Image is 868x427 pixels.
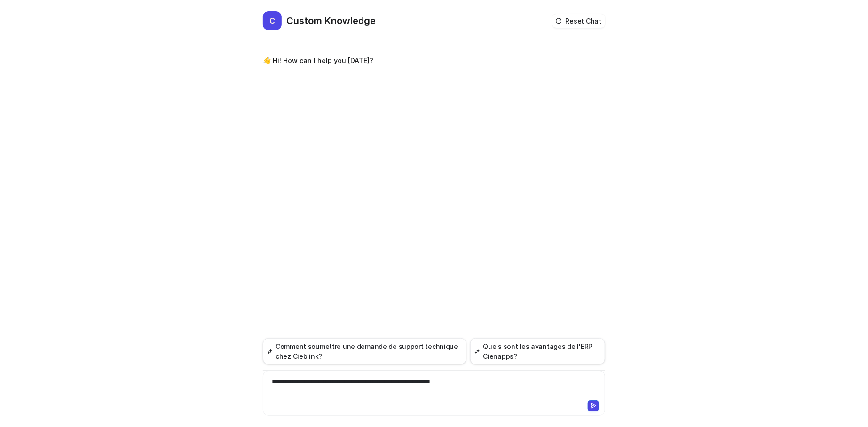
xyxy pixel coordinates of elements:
span: C [263,11,282,30]
p: 👋 Hi! How can I help you [DATE]? [263,55,373,66]
h2: Custom Knowledge [286,14,376,27]
button: Reset Chat [552,14,605,28]
button: Quels sont les avantages de l'ERP Cienapps? [470,338,605,364]
button: Comment soumettre une demande de support technique chez Cieblink? [263,338,466,364]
